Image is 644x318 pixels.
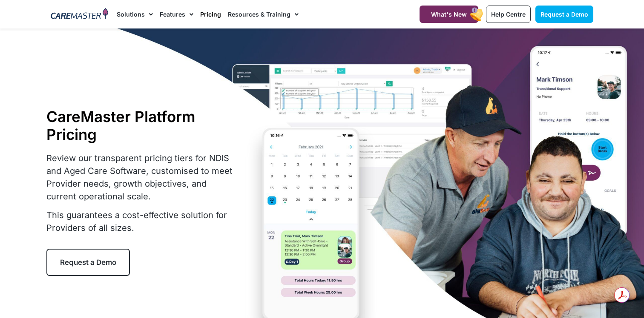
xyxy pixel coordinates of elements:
[420,6,478,23] a: What's New
[51,8,108,21] img: CareMaster Logo
[540,11,588,18] span: Request a Demo
[535,6,593,23] a: Request a Demo
[46,209,238,234] p: This guarantees a cost-effective solution for Providers of all sizes.
[46,152,238,203] p: Review our transparent pricing tiers for NDIS and Aged Care Software, customised to meet Provider...
[46,108,238,143] h1: CareMaster Platform Pricing
[60,258,116,267] span: Request a Demo
[491,11,526,18] span: Help Centre
[486,6,531,23] a: Help Centre
[46,249,130,276] a: Request a Demo
[431,11,467,18] span: What's New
